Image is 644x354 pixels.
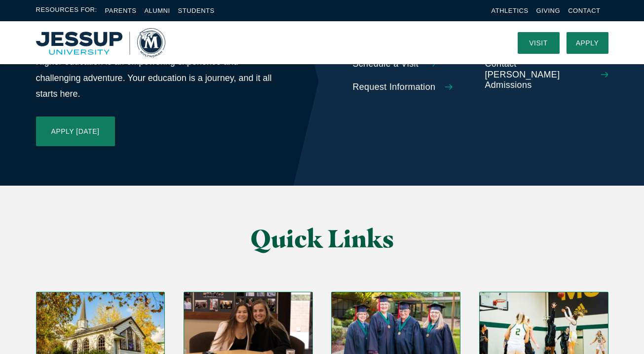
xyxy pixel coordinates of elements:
a: Visit [518,32,560,54]
img: Multnomah University Logo [36,28,166,57]
a: Request Information [353,82,476,93]
p: Higher education is an empowering experience and challenging adventure. Your education is a journ... [36,54,274,102]
a: Contact [568,7,600,14]
a: Students [178,7,215,14]
a: Athletics [492,7,529,14]
a: Giving [536,7,561,14]
a: Apply [567,32,608,54]
a: Alumni [144,7,170,14]
span: Contact [PERSON_NAME] Admissions [485,59,591,91]
span: Request Information [353,82,436,93]
a: Contact [PERSON_NAME] Admissions [485,59,608,91]
a: Parents [105,7,137,14]
span: Resources For: [36,5,97,16]
h2: Quick Links [134,225,510,252]
a: Home [36,28,166,57]
a: Apply [DATE] [36,117,115,146]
